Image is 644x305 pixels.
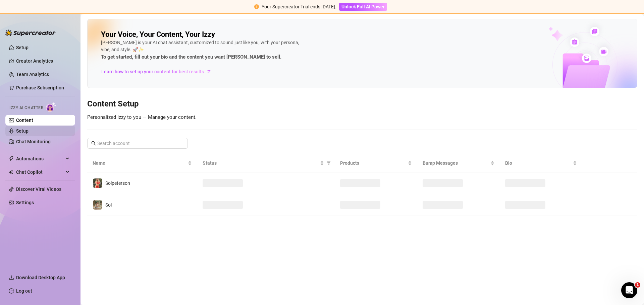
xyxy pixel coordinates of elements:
span: Learn how to set up your content for best results [101,68,204,75]
a: Unlock Full AI Power [339,4,387,9]
div: [PERSON_NAME] is your AI chat assistant, customized to sound just like you, with your persona, vi... [101,39,302,61]
a: Discover Viral Videos [16,186,61,192]
th: Bump Messages [417,154,500,172]
span: download [9,275,14,280]
a: Purchase Subscription [16,82,70,93]
th: Status [197,154,335,172]
h3: Content Setup [87,99,637,109]
span: Name [93,159,186,167]
h2: Your Voice, Your Content, Your Izzy [101,30,215,39]
span: Izzy AI Chatter [9,105,43,111]
span: filter [327,161,331,165]
span: arrow-right [206,68,212,75]
span: Unlock Full AI Power [341,4,385,9]
span: exclamation-circle [254,4,259,9]
img: ai-chatter-content-library-cLFOSyPT.png [533,19,637,88]
a: Content [16,118,33,123]
th: Products [335,154,417,172]
span: thunderbolt [9,156,14,161]
a: Settings [16,200,34,205]
a: Log out [16,288,32,294]
iframe: Intercom live chat [621,282,637,298]
strong: To get started, fill out your bio and the content you want [PERSON_NAME] to sell. [101,54,281,60]
span: Bio [505,159,572,167]
th: Name [87,154,197,172]
a: Setup [16,45,29,50]
a: Setup [16,128,29,134]
span: Download Desktop App [16,275,65,280]
a: Team Analytics [16,72,49,77]
img: Sol [93,200,102,210]
input: Search account [97,140,178,147]
span: Sol [105,202,112,208]
a: Creator Analytics [16,56,70,66]
span: search [91,141,96,146]
span: filter [325,158,332,168]
img: Solpeterson [93,178,102,188]
span: Your Supercreator Trial ends [DATE]. [262,4,336,9]
button: Unlock Full AI Power [339,3,387,11]
span: Automations [16,153,64,164]
span: Bump Messages [423,159,489,167]
span: Personalized Izzy to you — Manage your content. [87,114,197,120]
span: Chat Copilot [16,167,64,177]
a: Learn how to set up your content for best results [101,66,217,77]
img: Chat Copilot [9,170,13,174]
img: logo-BBDzfeDw.svg [5,29,56,36]
a: Chat Monitoring [16,139,51,144]
span: 1 [635,282,640,288]
span: Solpeterson [105,180,130,186]
img: AI Chatter [46,102,56,112]
span: Products [340,159,407,167]
span: Status [203,159,319,167]
th: Bio [500,154,582,172]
